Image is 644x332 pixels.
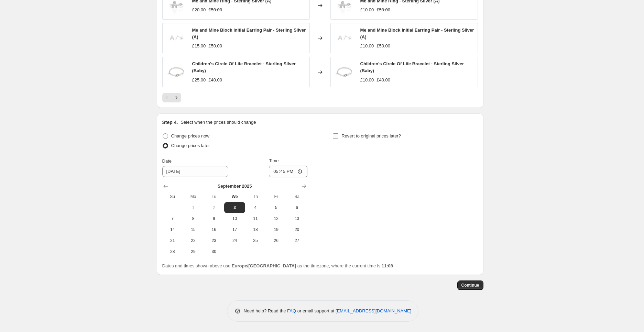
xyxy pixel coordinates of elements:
[287,308,296,313] a: FAQ
[286,191,307,202] th: Saturday
[248,194,263,199] span: Th
[227,205,242,210] span: 3
[376,43,390,49] strike: £50.00
[360,7,374,13] div: £10.00
[227,194,242,199] span: We
[165,227,180,232] span: 14
[334,28,355,48] img: me-and-mine-block-initial-earring-pair-sterling-silver-385277_80x.png
[269,158,279,163] span: Time
[336,308,411,313] a: [EMAIL_ADDRESS][DOMAIN_NAME]
[224,224,245,235] button: Wednesday September 17 2025
[186,194,201,199] span: Mo
[183,202,204,213] button: Monday September 1 2025
[186,227,201,232] span: 15
[204,202,224,213] button: Tuesday September 2 2025
[266,235,286,246] button: Friday September 26 2025
[208,7,222,13] strike: £50.00
[206,216,221,221] span: 9
[204,224,224,235] button: Tuesday September 16 2025
[266,191,286,202] th: Friday
[360,43,374,49] div: £10.00
[186,238,201,243] span: 22
[162,263,393,268] span: Dates and times shown above use as the timezone, where the current time is
[248,216,263,221] span: 11
[286,224,307,235] button: Saturday September 20 2025
[286,213,307,224] button: Saturday September 13 2025
[360,61,464,73] span: Children's Circle Of Life Bracelet - Sterling Silver (Baby)
[289,205,304,210] span: 6
[248,205,263,210] span: 4
[224,191,245,202] th: Wednesday
[269,238,284,243] span: 26
[206,227,221,232] span: 16
[204,246,224,257] button: Tuesday September 30 2025
[181,119,256,126] p: Select when the prices should change
[227,227,242,232] span: 17
[289,238,304,243] span: 27
[244,308,287,313] span: Need help? Read the
[206,249,221,254] span: 30
[266,202,286,213] button: Friday September 5 2025
[360,27,474,40] span: Me and Mine Block Initial Earring Pair - Sterling Silver (A)
[171,143,210,148] span: Change prices later
[183,191,204,202] th: Monday
[269,227,284,232] span: 19
[183,213,204,224] button: Monday September 8 2025
[334,62,355,82] img: minicol-blet_80x.jpg
[266,213,286,224] button: Friday September 12 2025
[192,27,306,40] span: Me and Mine Block Initial Earring Pair - Sterling Silver (A)
[171,133,209,139] span: Change prices now
[245,213,266,224] button: Thursday September 11 2025
[166,62,187,82] img: minicol-blet_80x.jpg
[224,202,245,213] button: Today Wednesday September 3 2025
[204,191,224,202] th: Tuesday
[289,194,304,199] span: Sa
[183,224,204,235] button: Monday September 15 2025
[162,93,181,102] nav: Pagination
[208,77,222,84] strike: £40.00
[183,235,204,246] button: Monday September 22 2025
[232,263,296,268] b: Europe/[GEOGRAPHIC_DATA]
[162,158,172,164] span: Date
[289,216,304,221] span: 13
[245,202,266,213] button: Thursday September 4 2025
[245,224,266,235] button: Thursday September 18 2025
[186,249,201,254] span: 29
[162,191,183,202] th: Sunday
[165,216,180,221] span: 7
[192,77,206,84] div: £25.00
[166,28,187,48] img: me-and-mine-block-initial-earring-pair-sterling-silver-385277_80x.png
[227,216,242,221] span: 10
[376,77,390,84] strike: £40.00
[162,166,228,177] input: 9/3/2025
[186,205,201,210] span: 1
[186,216,201,221] span: 8
[286,235,307,246] button: Saturday September 27 2025
[296,308,336,313] span: or email support at
[204,213,224,224] button: Tuesday September 9 2025
[172,93,181,102] button: Next
[161,181,171,191] button: Show previous month, August 2025
[165,249,180,254] span: 28
[206,194,221,199] span: Tu
[162,246,183,257] button: Sunday September 28 2025
[461,283,479,288] span: Continue
[183,246,204,257] button: Monday September 29 2025
[162,224,183,235] button: Sunday September 14 2025
[165,238,180,243] span: 21
[245,191,266,202] th: Thursday
[269,205,284,210] span: 5
[192,7,206,13] div: £20.00
[192,43,206,49] div: £15.00
[376,7,390,13] strike: £50.00
[162,235,183,246] button: Sunday September 21 2025
[162,213,183,224] button: Sunday September 7 2025
[341,133,401,139] span: Revert to original prices later?
[204,235,224,246] button: Tuesday September 23 2025
[457,280,483,290] button: Continue
[162,119,178,126] h2: Step 4.
[227,238,242,243] span: 24
[248,227,263,232] span: 18
[299,181,309,191] button: Show next month, October 2025
[248,238,263,243] span: 25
